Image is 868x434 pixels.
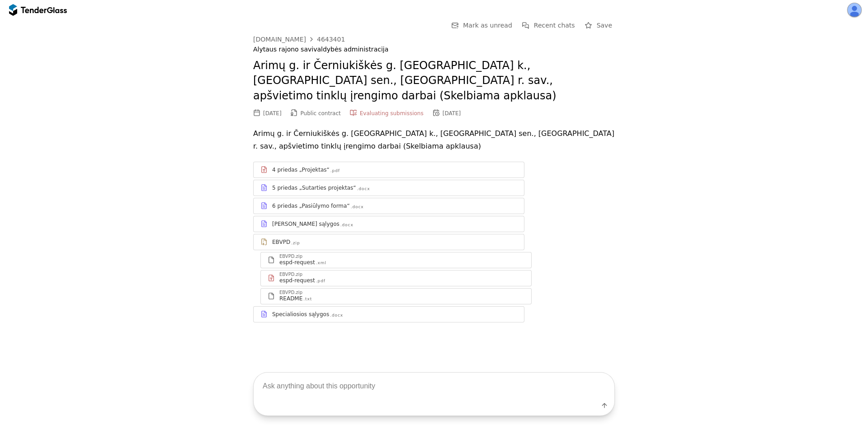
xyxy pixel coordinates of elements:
div: README [279,295,302,302]
div: .pdf [316,278,325,284]
div: 4643401 [317,36,345,42]
div: EBVPD [272,238,290,246]
div: espd-request [279,259,315,266]
a: EBVPD.zipespd-request.pdf [260,270,532,286]
div: 5 priedas „Sutarties projektas“ [272,184,356,191]
div: .docx [330,313,343,318]
div: [DATE] [263,110,282,117]
a: [PERSON_NAME] sąlygos.docx [253,216,524,232]
span: Evaluating submissions [360,110,424,117]
div: .pdf [330,168,340,174]
a: 6 priedas „Pasiūlymo forma“.docx [253,198,524,214]
a: [DOMAIN_NAME]4643401 [253,36,345,43]
div: .docx [340,222,354,228]
div: Specialiosios sąlygos [272,311,329,318]
div: .txt [303,296,312,302]
div: EBVPD.zip [279,272,302,277]
div: .docx [357,186,370,192]
a: 5 priedas „Sutarties projektas“.docx [253,180,524,196]
div: EBVPD.zip [279,290,302,295]
a: Specialiosios sąlygos.docx [253,306,524,322]
span: Public contract [301,110,341,117]
div: espd-request [279,277,315,284]
span: Recent chats [534,22,575,29]
div: [DOMAIN_NAME] [253,36,306,42]
div: Alytaus rajono savivaldybės administracija [253,46,615,53]
button: Recent chats [519,20,578,31]
div: 6 priedas „Pasiūlymo forma“ [272,202,350,210]
span: Save [597,22,612,29]
button: Mark as unread [448,20,515,31]
a: EBVPD.zipespd-request.xml [260,252,532,268]
a: EBVPD.zipREADME.txt [260,288,532,304]
div: .xml [316,260,326,266]
button: Save [582,20,615,31]
a: EBVPD.zip [253,234,524,250]
div: 4 priedas „Projektas“ [272,166,330,173]
div: [DATE] [443,110,461,117]
a: 4 priedas „Projektas“.pdf [253,162,524,178]
div: .docx [351,204,364,210]
h2: Arimų g. ir Černiukiškės g. [GEOGRAPHIC_DATA] k., [GEOGRAPHIC_DATA] sen., [GEOGRAPHIC_DATA] r. sa... [253,58,615,104]
div: [PERSON_NAME] sąlygos [272,220,340,228]
p: Arimų g. ir Černiukiškės g. [GEOGRAPHIC_DATA] k., [GEOGRAPHIC_DATA] sen., [GEOGRAPHIC_DATA] r. sa... [253,127,615,153]
span: Mark as unread [463,22,512,29]
div: EBVPD.zip [279,254,302,259]
div: .zip [291,240,300,246]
